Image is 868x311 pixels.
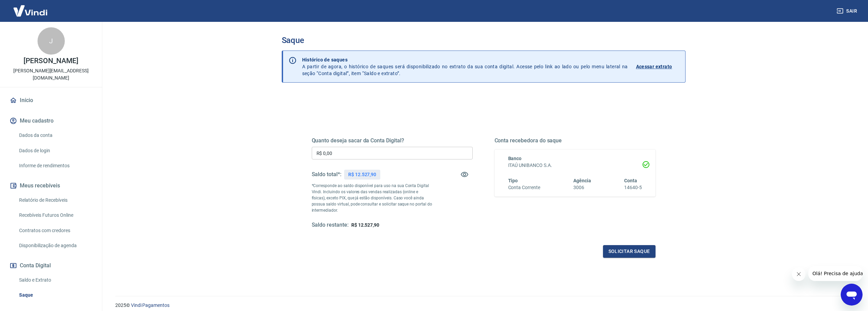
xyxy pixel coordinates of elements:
span: Olá! Precisa de ajuda? [4,5,57,10]
button: Meus recebíveis [8,178,94,193]
a: Recebíveis Futuros Online [16,208,94,222]
iframe: Botão para abrir a janela de mensagens [841,284,863,306]
p: A partir de agora, o histórico de saques será disponibilizado no extrato da sua conta digital. Ac... [302,56,628,77]
p: R$ 12.527,90 [348,171,376,178]
img: Vindi [8,0,53,21]
span: Banco [508,156,522,161]
p: *Corresponde ao saldo disponível para uso na sua Conta Digital Vindi. Incluindo os valores das ve... [312,183,432,213]
p: Acessar extrato [636,63,672,70]
p: 2025 © [115,302,852,309]
p: [PERSON_NAME][EMAIL_ADDRESS][DOMAIN_NAME] [5,67,97,82]
a: Saldo e Extrato [16,273,94,287]
a: Dados da conta [16,128,94,142]
p: [PERSON_NAME] [24,57,78,65]
a: Acessar extrato [636,56,680,77]
button: Meu cadastro [8,113,94,128]
h6: 3006 [573,184,591,191]
a: Contratos com credores [16,224,94,238]
a: Relatório de Recebíveis [16,193,94,207]
button: Sair [835,5,860,17]
span: Conta [624,178,637,183]
iframe: Mensagem da empresa [808,266,863,281]
h5: Saldo total*: [312,171,341,178]
h3: Saque [282,36,686,45]
button: Conta Digital [8,258,94,273]
h5: Quanto deseja sacar da Conta Digital? [312,137,473,144]
h5: Saldo restante: [312,222,349,229]
h6: 14640-5 [624,184,642,191]
h5: Conta recebedora do saque [495,137,656,144]
span: R$ 12.527,90 [351,222,379,228]
h6: ITAÚ UNIBANCO S.A. [508,162,642,169]
span: Agência [573,178,591,183]
h6: Conta Corrente [508,184,540,191]
a: Disponibilização de agenda [16,239,94,253]
div: J [38,27,65,55]
a: Início [8,93,94,108]
button: Solicitar saque [603,245,656,258]
a: Vindi Pagamentos [131,302,170,308]
a: Saque [16,288,94,302]
a: Dados de login [16,144,94,158]
a: Informe de rendimentos [16,159,94,173]
span: Tipo [508,178,518,183]
iframe: Fechar mensagem [792,267,806,281]
p: Histórico de saques [302,56,628,63]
